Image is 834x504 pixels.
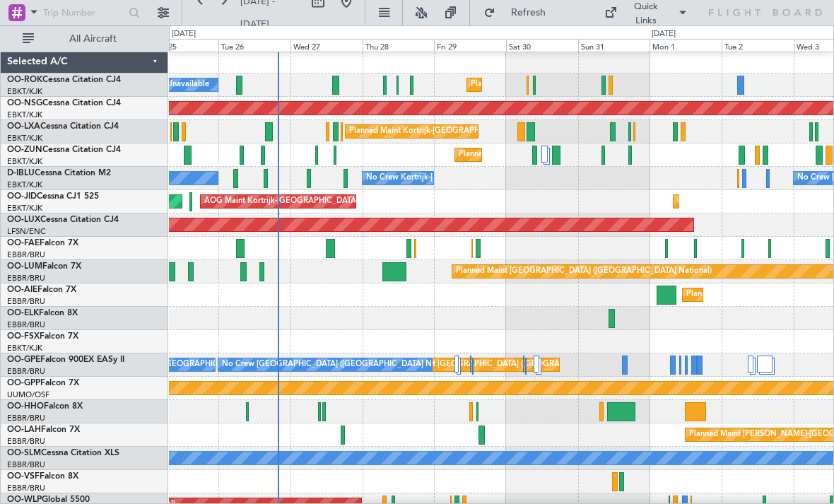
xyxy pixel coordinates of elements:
[7,122,40,131] span: OO-LXA
[7,192,99,201] a: OO-JIDCessna CJ1 525
[471,74,635,95] div: Planned Maint Kortrijk-[GEOGRAPHIC_DATA]
[7,389,49,400] a: UUMO/OSF
[7,309,39,317] span: OO-ELK
[7,343,42,353] a: EBKT/KJK
[7,332,40,341] span: OO-FSX
[7,169,111,177] a: D-IBLUCessna Citation M2
[7,239,40,247] span: OO-FAE
[7,472,40,481] span: OO-VSF
[7,366,45,377] a: EBBR/BRU
[363,39,435,52] div: Thu 28
[7,309,78,317] a: OO-ELKFalcon 8X
[7,472,78,481] a: OO-VSFFalcon 8X
[43,2,124,23] input: Trip Number
[7,286,37,294] span: OO-AIE
[7,459,45,470] a: EBBR/BRU
[7,356,124,364] a: OO-GPEFalcon 900EX EASy II
[204,191,358,212] div: AOG Maint Kortrijk-[GEOGRAPHIC_DATA]
[7,356,40,364] span: OO-GPE
[7,449,41,457] span: OO-SLM
[7,180,42,190] a: EBKT/KJK
[7,76,42,84] span: OO-ROK
[7,286,76,294] a: OO-AIEFalcon 7X
[7,320,45,330] a: EBBR/BRU
[7,156,42,167] a: EBKT/KJK
[7,273,45,283] a: EBBR/BRU
[7,203,42,213] a: EBKT/KJK
[7,379,40,387] span: OO-GPP
[498,8,558,18] span: Refresh
[7,76,121,84] a: OO-ROKCessna Citation CJ4
[222,354,459,375] div: No Crew [GEOGRAPHIC_DATA] ([GEOGRAPHIC_DATA] National)
[7,483,45,493] a: EBBR/BRU
[7,122,119,131] a: OO-LXACessna Citation CJ4
[7,216,40,224] span: OO-LUX
[7,402,44,411] span: OO-HHO
[7,262,42,271] span: OO-LUM
[722,39,794,52] div: Tue 2
[456,261,712,282] div: Planned Maint [GEOGRAPHIC_DATA] ([GEOGRAPHIC_DATA] National)
[7,436,45,447] a: EBBR/BRU
[7,86,42,97] a: EBKT/KJK
[151,74,209,95] div: A/C Unavailable
[7,110,42,120] a: EBKT/KJK
[172,28,196,40] div: [DATE]
[652,28,676,40] div: [DATE]
[7,169,35,177] span: D-IBLU
[7,192,37,201] span: OO-JID
[650,39,722,52] div: Mon 1
[16,28,153,50] button: All Aircraft
[7,496,90,504] a: OO-WLPGlobal 5500
[37,34,149,44] span: All Aircraft
[7,332,78,341] a: OO-FSXFalcon 7X
[7,133,42,143] a: EBKT/KJK
[578,39,650,52] div: Sun 31
[218,39,290,52] div: Tue 26
[597,1,695,24] button: Quick Links
[459,144,623,165] div: Planned Maint Kortrijk-[GEOGRAPHIC_DATA]
[7,379,79,387] a: OO-GPPFalcon 7X
[506,39,578,52] div: Sat 30
[384,354,640,375] div: Planned Maint [GEOGRAPHIC_DATA] ([GEOGRAPHIC_DATA] National)
[7,496,42,504] span: OO-WLP
[477,1,562,24] button: Refresh
[7,146,42,154] span: OO-ZUN
[349,121,514,142] div: Planned Maint Kortrijk-[GEOGRAPHIC_DATA]
[7,99,121,107] a: OO-NSGCessna Citation CJ4
[7,449,119,457] a: OO-SLMCessna Citation XLS
[7,146,121,154] a: OO-ZUNCessna Citation CJ4
[434,39,506,52] div: Fri 29
[7,426,41,434] span: OO-LAH
[7,239,78,247] a: OO-FAEFalcon 7X
[366,168,512,189] div: No Crew Kortrijk-[GEOGRAPHIC_DATA]
[7,262,81,271] a: OO-LUMFalcon 7X
[7,250,45,260] a: EBBR/BRU
[7,426,80,434] a: OO-LAHFalcon 7X
[7,216,119,224] a: OO-LUXCessna Citation CJ4
[147,39,219,52] div: Mon 25
[7,99,42,107] span: OO-NSG
[7,226,46,237] a: LFSN/ENC
[7,413,45,423] a: EBBR/BRU
[290,39,363,52] div: Wed 27
[7,296,45,307] a: EBBR/BRU
[7,402,83,411] a: OO-HHOFalcon 8X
